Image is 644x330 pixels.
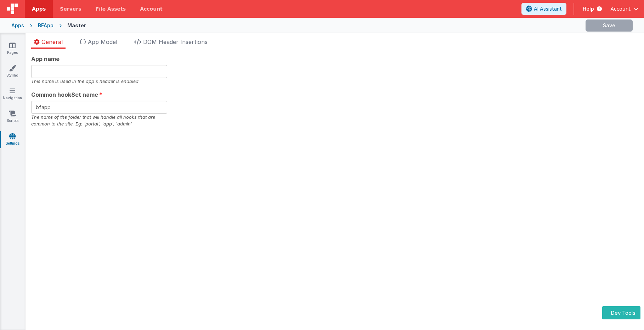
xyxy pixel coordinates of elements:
[67,22,86,29] div: Master
[60,5,81,12] span: Servers
[96,5,126,12] span: File Assets
[31,78,167,85] div: This name is used in the app's header is enabled
[38,22,53,29] div: BFApp
[610,5,631,12] span: Account
[610,5,638,12] button: Account
[31,90,98,99] span: Common hookSet name
[32,5,46,12] span: Apps
[31,114,167,127] div: The name of the folder that will handle all hooks that are common to the site. Eg: 'portal', 'app...
[11,22,24,29] div: Apps
[143,38,208,45] span: DOM Header Insertions
[88,38,117,45] span: App Model
[41,38,63,45] span: General
[583,5,594,12] span: Help
[602,306,640,319] button: Dev Tools
[31,55,60,63] span: App name
[521,3,566,15] button: AI Assistant
[586,19,633,32] button: Save
[534,5,562,12] span: AI Assistant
